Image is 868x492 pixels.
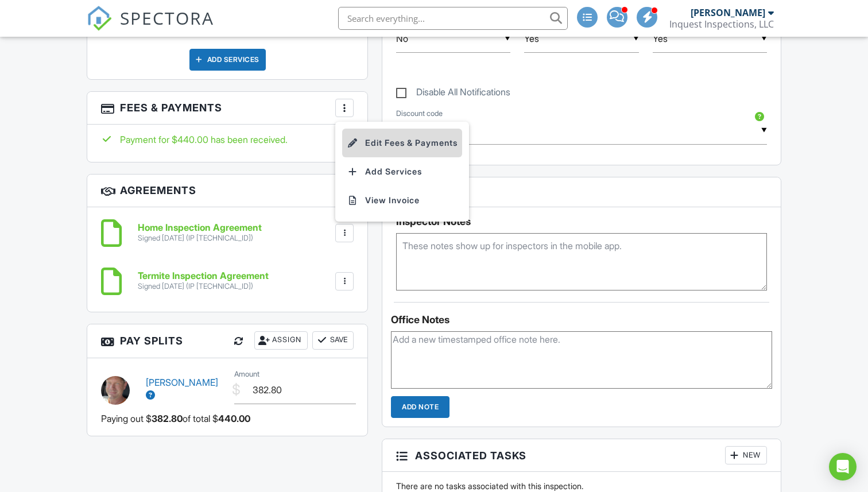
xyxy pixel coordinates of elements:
h3: Fees & Payments [87,92,367,125]
span: of total $ [183,412,218,425]
div: Signed [DATE] (IP [TECHNICAL_ID]) [138,282,269,291]
button: Save [312,331,354,350]
div: There are no tasks associated with this inspection. [389,481,774,492]
input: Search everything... [338,7,568,30]
a: Home Inspection Agreement Signed [DATE] (IP [TECHNICAL_ID]) [138,223,262,243]
h6: Home Inspection Agreement [138,223,262,233]
div: Office Notes [391,314,772,326]
span: Associated Tasks [415,448,526,463]
div: Add Services [189,49,266,71]
img: img3761.png [101,376,130,405]
h3: Notes [382,177,781,207]
a: [PERSON_NAME] [146,377,218,401]
span: 440.00 [218,412,250,425]
h5: Inspector Notes [396,216,767,227]
div: Signed [DATE] (IP [TECHNICAL_ID]) [138,234,262,243]
h3: Agreements [87,175,367,207]
span: SPECTORA [120,6,214,30]
div: $ [232,380,241,400]
div: Open Intercom Messenger [829,453,857,481]
label: Disable All Notifications [396,87,510,101]
div: [PERSON_NAME] [691,7,765,18]
h3: Pay Splits [87,324,367,358]
input: Add Note [391,396,449,418]
a: Termite Inspection Agreement Signed [DATE] (IP [TECHNICAL_ID]) [138,271,269,291]
a: SPECTORA [87,16,214,40]
label: Discount code [396,109,443,119]
h6: Termite Inspection Agreement [138,271,269,281]
div: New [725,446,767,464]
div: Assign [254,331,308,350]
div: Payment for $440.00 has been received. [101,133,354,146]
label: Amount [234,369,259,379]
span: Paying out $ [101,412,152,425]
div: Inquest Inspections, LLC [669,18,774,30]
span: 382.80 [152,412,183,425]
img: The Best Home Inspection Software - Spectora [87,6,112,31]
